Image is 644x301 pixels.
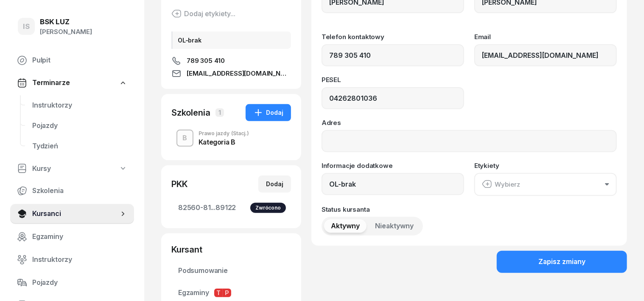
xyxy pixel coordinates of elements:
[178,287,284,298] span: Egzaminy
[246,104,291,121] button: Dodaj
[40,26,92,37] div: [PERSON_NAME]
[368,219,420,233] button: Nieaktywny
[179,131,191,145] div: B
[171,9,235,19] button: Dodaj etykiety...
[32,55,127,66] span: Pulpit
[176,130,193,147] button: B
[331,221,360,232] span: Aktywny
[171,198,291,218] a: 82560-81...89122Zwrócono
[10,50,134,71] a: Pulpit
[25,136,134,156] a: Tydzień
[32,163,51,174] span: Kursy
[171,56,291,66] a: 789 305 410
[187,56,225,66] span: 789 305 410
[474,173,617,196] button: Wybierz
[187,68,291,79] span: [EMAIL_ADDRESS][DOMAIN_NAME]
[40,18,92,26] div: BSK LUZ
[538,256,585,267] div: Zapisz zmiany
[32,77,70,88] span: Terminarze
[250,203,286,213] div: Zwrócono
[324,219,367,233] button: Aktywny
[32,120,127,131] span: Pojazdy
[10,273,134,293] a: Pojazdy
[10,73,134,93] a: Terminarze
[223,289,231,297] span: P
[32,231,127,242] span: Egzaminy
[171,244,291,256] div: Kursant
[10,250,134,270] a: Instruktorzy
[10,227,134,247] a: Egzaminy
[214,289,223,297] span: T
[23,23,30,30] span: IS
[171,126,291,150] button: BPrawo jazdy(Stacj.)Kategoria B
[375,221,414,232] span: Nieaktywny
[10,204,134,224] a: Kursanci
[266,179,283,189] div: Dodaj
[178,202,284,213] span: 82560-81...89122
[216,108,224,117] span: 1
[32,141,127,152] span: Tydzień
[178,265,284,276] span: Podsumowanie
[171,107,210,119] div: Szkolenia
[199,139,249,145] div: Kategoria B
[10,181,134,201] a: Szkolenia
[32,277,127,288] span: Pojazdy
[25,116,134,136] a: Pojazdy
[171,261,291,281] a: Podsumowanie
[10,159,134,179] a: Kursy
[171,178,188,190] div: PKK
[253,108,283,118] div: Dodaj
[32,185,127,196] span: Szkolenia
[32,254,127,265] span: Instruktorzy
[482,179,520,190] div: Wybierz
[171,68,291,79] a: [EMAIL_ADDRESS][DOMAIN_NAME]
[25,95,134,116] a: Instruktorzy
[497,251,627,273] button: Zapisz zmiany
[199,131,249,136] div: Prawo jazdy
[322,173,464,195] input: Dodaj notatkę...
[171,31,291,49] div: OL-brak
[258,176,291,193] button: Dodaj
[32,100,127,111] span: Instruktorzy
[231,131,249,136] span: (Stacj.)
[32,208,119,219] span: Kursanci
